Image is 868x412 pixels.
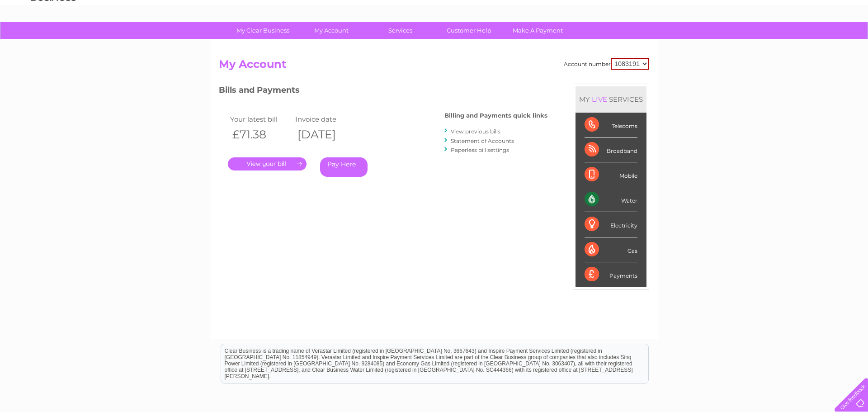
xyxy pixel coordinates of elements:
[451,137,514,144] a: Statement of Accounts
[432,22,506,39] a: Customer Help
[451,147,509,153] a: Paperless bill settings
[219,84,547,99] h3: Bills and Payments
[585,113,637,137] div: Telecoms
[585,237,637,262] div: Gas
[444,112,547,119] h4: Billing and Payments quick links
[293,125,358,144] th: [DATE]
[30,24,76,51] img: logo.png
[451,128,500,135] a: View previous bills
[564,58,649,70] div: Account number
[757,38,784,45] a: Telecoms
[789,38,802,45] a: Blog
[500,22,575,39] a: Make A Payment
[585,187,637,212] div: Water
[228,157,307,170] a: .
[838,38,859,45] a: Log out
[590,95,609,104] div: LIVE
[293,113,358,125] td: Invoice date
[228,125,293,144] th: £71.38
[226,22,300,39] a: My Clear Business
[808,38,830,45] a: Contact
[698,5,760,16] a: 0333 014 3131
[219,58,649,75] h2: My Account
[709,38,726,45] a: Water
[363,22,438,39] a: Services
[585,212,637,237] div: Electricity
[320,157,368,177] a: Pay Here
[585,262,637,287] div: Payments
[294,22,369,39] a: My Account
[585,137,637,162] div: Broadband
[731,38,751,45] a: Energy
[228,113,293,125] td: Your latest bill
[576,86,646,112] div: MY SERVICES
[585,162,637,187] div: Mobile
[221,5,648,44] div: Clear Business is a trading name of Verastar Limited (registered in [GEOGRAPHIC_DATA] No. 3667643...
